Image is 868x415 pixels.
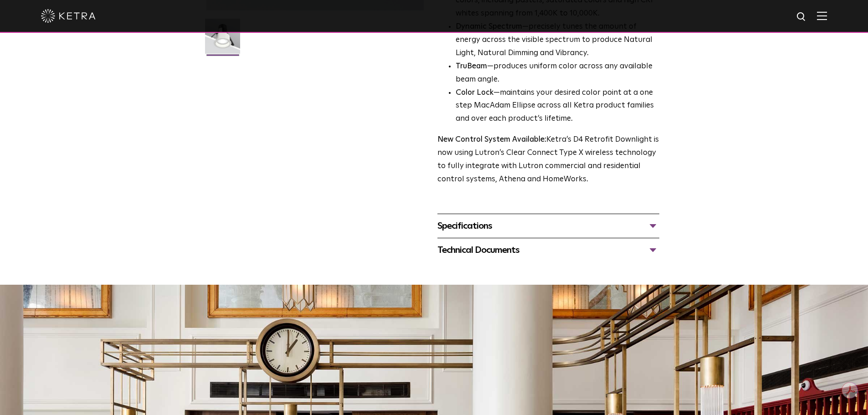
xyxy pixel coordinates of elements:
img: ketra-logo-2019-white [41,9,96,23]
li: —precisely tunes the amount of energy across the visible spectrum to produce Natural Light, Natur... [456,20,659,60]
img: Hamburger%20Nav.svg [817,11,827,20]
img: D4R Retrofit Downlight [205,19,240,61]
p: Ketra’s D4 Retrofit Downlight is now using Lutron’s Clear Connect Type X wireless technology to f... [437,133,659,186]
strong: New Control System Available: [437,136,546,143]
div: Specifications [437,219,659,233]
img: search icon [796,11,807,23]
strong: Color Lock [456,89,493,97]
li: —maintains your desired color point at a one step MacAdam Ellipse across all Ketra product famili... [456,87,659,126]
div: Technical Documents [437,243,659,257]
li: —produces uniform color across any available beam angle. [456,60,659,87]
strong: TruBeam [456,62,487,70]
